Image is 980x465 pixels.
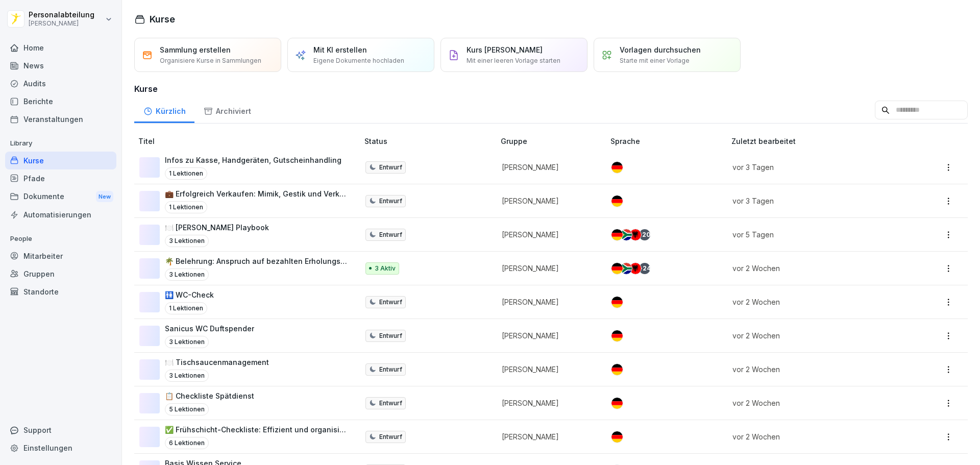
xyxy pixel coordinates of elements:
[621,229,632,240] img: za.svg
[165,235,209,247] p: 3 Lektionen
[165,336,209,348] p: 3 Lektionen
[5,206,116,224] a: Automatisierungen
[5,247,116,265] a: Mitarbeiter
[620,56,690,65] p: Starte mit einer Vorlage
[611,364,623,375] img: de.svg
[379,432,402,442] p: Entwurf
[5,187,116,206] div: Dokumente
[732,195,895,206] p: vor 3 Tagen
[5,439,116,457] a: Einstellungen
[150,12,175,26] h1: Kurse
[630,229,641,240] img: al.svg
[165,201,207,213] p: 1 Lektionen
[502,364,594,375] p: [PERSON_NAME]
[630,263,641,274] img: al.svg
[501,136,606,146] p: Gruppe
[732,162,895,173] p: vor 3 Tagen
[611,195,623,207] img: de.svg
[732,229,895,240] p: vor 5 Tagen
[375,264,396,273] p: 3 Aktiv
[5,75,116,92] a: Audits
[165,188,348,199] p: 💼 Erfolgreich Verkaufen: Mimik, Gestik und Verkaufspaare
[194,97,260,123] a: Archiviert
[313,44,367,55] p: Mit KI erstellen
[5,283,116,301] a: Standorte
[732,364,895,375] p: vor 2 Wochen
[5,231,116,247] p: People
[5,421,116,439] div: Support
[610,136,727,146] p: Sprache
[165,323,254,334] p: Sanicus WC Duftspender
[379,298,402,307] p: Entwurf
[165,167,207,180] p: 1 Lektionen
[732,431,895,442] p: vor 2 Wochen
[379,399,402,408] p: Entwurf
[5,110,116,128] a: Veranstaltungen
[611,431,623,443] img: de.svg
[165,403,209,415] p: 5 Lektionen
[5,152,116,169] a: Kurse
[165,268,209,281] p: 3 Lektionen
[611,162,623,173] img: de.svg
[5,187,116,206] a: DokumenteNew
[502,162,594,173] p: [PERSON_NAME]
[5,135,116,152] p: Library
[611,297,623,308] img: de.svg
[502,431,594,442] p: [PERSON_NAME]
[165,302,207,314] p: 1 Lektionen
[379,197,402,206] p: Entwurf
[502,330,594,341] p: [PERSON_NAME]
[165,390,254,401] p: 📋 Checkliste Spätdienst
[502,297,594,307] p: [PERSON_NAME]
[379,163,402,172] p: Entwurf
[165,437,209,449] p: 6 Lektionen
[5,265,116,283] a: Gruppen
[502,398,594,408] p: [PERSON_NAME]
[134,97,194,123] a: Kürzlich
[379,365,402,374] p: Entwurf
[29,11,94,19] p: Personalabteilung
[611,330,623,341] img: de.svg
[165,155,341,165] p: Infos zu Kasse, Handgeräten, Gutscheinhandling
[96,191,113,203] div: New
[731,136,908,146] p: Zuletzt bearbeitet
[611,263,623,274] img: de.svg
[165,357,269,368] p: 🍽️ Tischsaucenmanagement
[611,398,623,409] img: de.svg
[5,169,116,187] a: Pfade
[165,370,209,382] p: 3 Lektionen
[502,195,594,206] p: [PERSON_NAME]
[165,424,348,435] p: ✅ Frühschicht-Checkliste: Effizient und organisiert starten
[621,263,632,274] img: za.svg
[639,229,650,240] div: + 20
[611,229,623,240] img: de.svg
[29,20,94,27] p: [PERSON_NAME]
[138,136,360,146] p: Titel
[5,39,116,57] div: Home
[165,256,348,266] p: 🌴 Belehrung: Anspruch auf bezahlten Erholungsurlaub und [PERSON_NAME]
[639,263,650,274] div: + 24
[5,57,116,75] a: News
[364,136,497,146] p: Status
[313,56,404,65] p: Eigene Dokumente hochladen
[732,398,895,408] p: vor 2 Wochen
[160,56,261,65] p: Organisiere Kurse in Sammlungen
[502,229,594,240] p: [PERSON_NAME]
[5,92,116,110] a: Berichte
[467,44,543,55] p: Kurs [PERSON_NAME]
[732,330,895,341] p: vor 2 Wochen
[467,56,560,65] p: Mit einer leeren Vorlage starten
[379,331,402,340] p: Entwurf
